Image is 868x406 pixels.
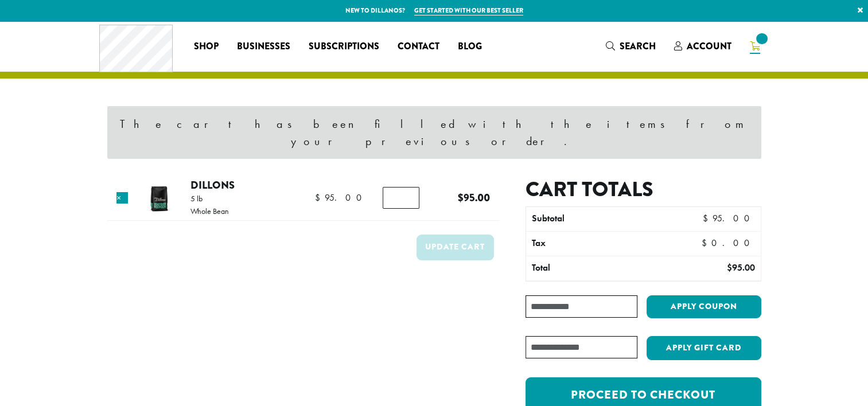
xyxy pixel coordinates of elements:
span: Contact [398,40,439,54]
a: Shop [185,37,228,56]
bdi: 95.00 [702,212,754,224]
span: $ [702,212,712,224]
button: Apply Gift Card [647,336,761,360]
p: 5 lb [190,194,229,202]
th: Subtotal [526,207,667,231]
a: Get started with our best seller [414,6,523,15]
span: Search [620,40,656,53]
h2: Cart totals [526,177,761,202]
span: $ [458,190,464,205]
bdi: 95.00 [726,261,754,274]
bdi: 0.00 [702,237,755,249]
span: Blog [458,40,482,54]
span: $ [726,261,731,274]
input: Product quantity [383,187,419,209]
bdi: 95.00 [315,192,367,204]
span: Subscriptions [309,40,379,54]
button: Apply coupon [647,295,761,319]
th: Tax [526,232,692,256]
button: Update cart [417,235,494,260]
a: Search [597,37,665,56]
img: Dillons [141,180,178,217]
span: Account [687,40,731,53]
span: Shop [194,40,219,54]
th: Total [526,256,667,280]
span: $ [315,192,325,204]
p: Whole Bean [190,207,229,215]
bdi: 95.00 [458,190,490,205]
a: Dillons [190,177,235,193]
span: $ [702,237,711,249]
span: Businesses [237,40,290,54]
a: Remove this item [116,192,128,204]
div: The cart has been filled with the items from your previous order. [107,106,761,159]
